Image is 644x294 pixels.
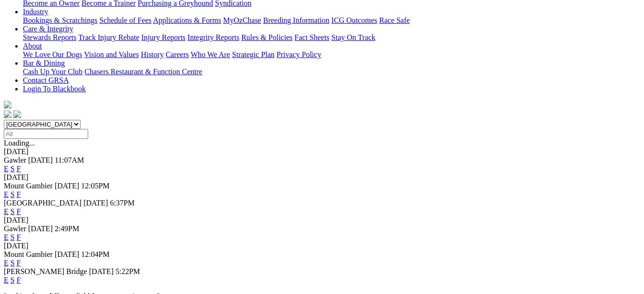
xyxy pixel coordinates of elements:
[10,276,15,284] a: S
[23,85,86,93] a: Login To Blackbook
[232,50,275,59] a: Strategic Plan
[153,16,221,24] a: Applications & Forms
[89,267,114,275] span: [DATE]
[4,259,9,267] a: E
[84,68,202,76] a: Chasers Restaurant & Function Centre
[55,156,84,164] span: 11:07AM
[4,207,9,216] a: E
[84,50,139,59] a: Vision and Values
[23,33,76,41] a: Stewards Reports
[4,173,640,182] div: [DATE]
[4,216,640,225] div: [DATE]
[4,101,11,108] img: logo-grsa-white.png
[10,259,15,267] a: S
[10,190,15,198] a: S
[23,16,640,25] div: Industry
[23,68,640,76] div: Bar & Dining
[17,259,21,267] a: F
[4,242,640,250] div: [DATE]
[4,147,640,156] div: [DATE]
[10,165,15,173] a: S
[23,50,640,59] div: About
[4,250,53,258] span: Mount Gambier
[4,156,26,164] span: Gawler
[81,182,110,190] span: 12:05PM
[331,16,377,24] a: ICG Outcomes
[23,16,97,24] a: Bookings & Scratchings
[191,50,230,59] a: Who We Are
[28,156,53,164] span: [DATE]
[23,42,42,50] a: About
[4,110,11,118] img: facebook.svg
[4,129,88,139] input: Select date
[141,33,185,41] a: Injury Reports
[379,16,409,24] a: Race Safe
[99,16,151,24] a: Schedule of Fees
[187,33,239,41] a: Integrity Reports
[55,250,80,258] span: [DATE]
[23,33,640,42] div: Care & Integrity
[28,225,53,233] span: [DATE]
[23,76,69,84] a: Contact GRSA
[17,190,21,198] a: F
[23,8,48,16] a: Industry
[263,16,329,24] a: Breeding Information
[241,33,293,41] a: Rules & Policies
[78,33,139,41] a: Track Injury Rebate
[23,50,82,59] a: We Love Our Dogs
[55,182,80,190] span: [DATE]
[276,50,321,59] a: Privacy Policy
[17,165,21,173] a: F
[141,50,164,59] a: History
[4,267,87,275] span: [PERSON_NAME] Bridge
[23,59,65,67] a: Bar & Dining
[83,199,108,207] span: [DATE]
[4,233,9,241] a: E
[4,182,53,190] span: Mount Gambier
[331,33,375,41] a: Stay On Track
[4,276,9,284] a: E
[23,68,82,76] a: Cash Up Your Club
[81,250,110,258] span: 12:04PM
[295,33,329,41] a: Fact Sheets
[4,225,26,233] span: Gawler
[17,276,21,284] a: F
[4,190,9,198] a: E
[17,233,21,241] a: F
[23,25,73,33] a: Care & Integrity
[165,50,189,59] a: Careers
[17,207,21,216] a: F
[223,16,261,24] a: MyOzChase
[4,165,9,173] a: E
[4,199,82,207] span: [GEOGRAPHIC_DATA]
[115,267,140,275] span: 5:22PM
[10,207,15,216] a: S
[55,225,80,233] span: 2:49PM
[110,199,135,207] span: 6:37PM
[4,139,35,147] span: Loading...
[13,110,21,118] img: twitter.svg
[10,233,15,241] a: S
